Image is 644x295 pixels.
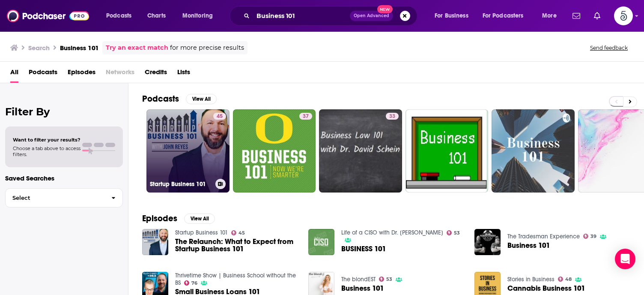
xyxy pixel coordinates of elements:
[106,43,168,53] a: Try an exact match
[213,113,226,120] a: 45
[7,8,89,24] img: Podchaser - Follow, Share and Rate Podcasts
[177,65,190,83] a: Lists
[536,9,567,23] button: open menu
[614,6,633,25] img: User Profile
[587,44,630,51] button: Send feedback
[13,145,80,157] span: Choose a tab above to access filters.
[569,9,584,23] a: Show notifications dropdown
[341,285,384,292] a: Business 101
[341,229,443,236] a: Life of a CISO with Dr. Eric Cole
[176,9,224,23] button: open menu
[389,112,395,121] span: 33
[354,14,389,18] span: Open Advanced
[100,9,143,23] button: open menu
[299,113,312,120] a: 37
[150,181,212,188] h3: Startup Business 101
[191,281,197,285] span: 76
[142,93,179,104] h2: Podcasts
[507,276,555,283] a: Stories in Business
[483,10,524,22] span: For Podcasters
[429,9,479,23] button: open menu
[142,93,217,104] a: PodcastsView All
[5,174,123,182] p: Saved Searches
[175,272,296,286] a: Thrivetime Show | Business School without the BS
[239,231,245,235] span: 45
[106,65,134,83] span: Networks
[377,5,393,13] span: New
[142,213,215,224] a: EpisodesView All
[583,234,597,239] a: 39
[558,277,572,282] a: 48
[614,6,633,25] span: Logged in as Spiral5-G2
[142,229,168,255] img: The Relaunch: What to Expect from Startup Business 101
[386,113,399,120] a: 33
[253,9,350,23] input: Search podcasts, credits, & more...
[182,10,213,22] span: Monitoring
[319,109,402,193] a: 33
[175,229,228,236] a: Startup Business 101
[13,137,80,143] span: Want to filter your results?
[303,112,309,121] span: 37
[147,10,166,22] span: Charts
[477,9,536,23] button: open menu
[507,242,550,249] a: Business 101
[590,9,604,23] a: Show notifications dropdown
[186,94,217,104] button: View All
[60,44,99,52] h3: Business 101
[507,285,585,292] a: Cannabis Business 101
[615,249,635,269] div: Open Intercom Messenger
[565,277,572,281] span: 48
[170,43,244,53] span: for more precise results
[308,229,334,255] img: BUSINESS 101
[184,280,198,286] a: 76
[6,195,104,201] span: Select
[142,9,171,23] a: Charts
[507,233,580,240] a: The Tradesman Experience
[146,109,230,193] a: 45Startup Business 101
[5,188,123,208] button: Select
[341,245,386,253] a: BUSINESS 101
[5,105,123,118] h2: Filter By
[217,112,223,121] span: 45
[238,6,426,26] div: Search podcasts, credits, & more...
[142,213,177,224] h2: Episodes
[447,230,460,235] a: 53
[175,238,298,253] a: The Relaunch: What to Expect from Startup Business 101
[590,235,596,238] span: 39
[106,10,131,22] span: Podcasts
[184,214,215,224] button: View All
[386,277,392,281] span: 53
[145,65,167,83] a: Credits
[233,109,316,193] a: 37
[68,65,95,83] a: Episodes
[614,6,633,25] button: Show profile menu
[231,230,245,235] a: 45
[474,229,501,255] img: Business 101
[454,231,460,235] span: 53
[350,11,393,21] button: Open AdvancedNew
[28,44,50,52] h3: Search
[379,277,393,282] a: 53
[542,10,557,22] span: More
[10,65,18,83] a: All
[341,276,376,283] a: The blondEST
[29,65,57,83] a: Podcasts
[435,10,468,22] span: For Business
